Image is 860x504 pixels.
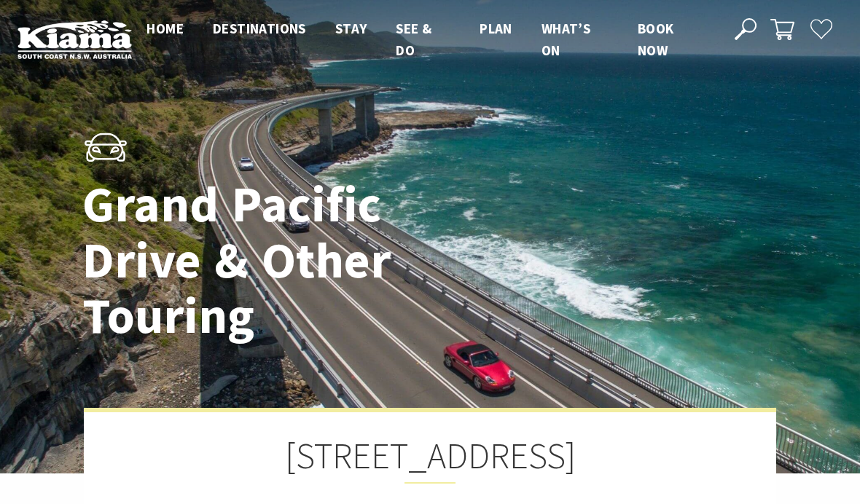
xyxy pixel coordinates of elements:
[396,20,431,59] span: See & Do
[335,20,367,37] span: Stay
[157,434,703,484] h2: [STREET_ADDRESS]
[542,20,590,59] span: What’s On
[82,177,494,344] h1: Grand Pacific Drive & Other Touring
[480,20,512,37] span: Plan
[132,17,717,62] nav: Main Menu
[638,20,674,59] span: Book now
[17,20,132,59] img: Kiama Logo
[146,20,184,37] span: Home
[213,20,306,37] span: Destinations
